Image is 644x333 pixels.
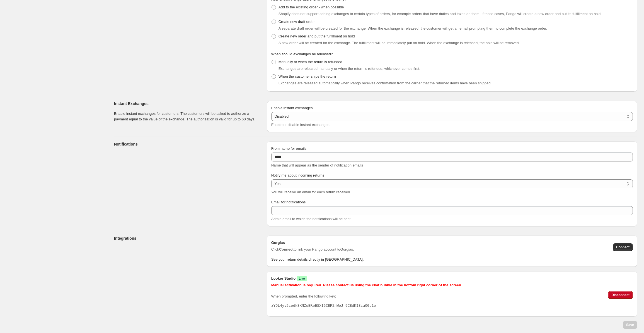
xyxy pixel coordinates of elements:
[114,236,262,241] h3: Integrations
[279,81,492,85] span: Exchanges are released automatically when Pango receives confirmation from the carrier that the r...
[271,217,351,221] span: Admin email to which the notifications will be sent
[271,106,313,110] span: Enable instant exchanges
[271,173,325,177] span: Notify me about incoming returns
[608,291,633,299] button: Disconnect
[271,190,351,194] span: You will receive an email for each return received.
[271,257,364,261] span: See your return details directly in [GEOGRAPHIC_DATA].
[271,283,462,287] span: Manual activation is required. Please contact us using the chat bubble in the bottom right corner...
[616,245,630,249] span: Connect
[299,276,305,281] span: Live
[279,247,294,251] strong: Connect
[271,52,333,56] span: When should exchanges be released?
[271,303,462,308] pre: zYQL4yv5codk8KNZwBRwESXI6CBRZnWoJr9CBdKI8ca00b1e
[611,293,630,297] span: Disconnect
[114,141,262,147] h3: Notifications
[271,123,330,127] span: Enable or disable instant exchanges.
[114,101,262,106] h3: Instant Exchanges
[271,240,354,246] h2: Gorgias
[279,74,336,79] span: When the customer ships the return
[279,41,520,45] span: A new order will be created for the exchange. The fulfillment will be immediately put on hold. Wh...
[271,282,462,308] div: When prompted, enter the following key:
[271,163,363,167] span: Name that will appear as the sender of notification emails
[279,34,355,38] span: Create new order and put the fulfillment on hold
[271,200,306,204] span: Email for notifications
[613,243,633,251] button: Connect
[279,5,344,9] span: Add to the existing order - when possible
[279,66,420,71] span: Exchanges are released manually or when the return is refunded, whichever comes first.
[271,146,306,151] span: From name for emails
[271,247,354,252] span: Click to link your Pango account to Gorgias .
[279,26,547,30] span: A separate draft order will be created for the exchange. When the exchange is released, the custo...
[271,276,462,281] h2: Looker Studio
[279,60,342,64] span: Manually or when the return is refunded
[114,111,262,122] p: Enable instant exchanges for customers. The customers will be asked to authorize a payment equal ...
[279,20,315,24] span: Create new draft order
[279,12,602,16] span: Shopify does not support adding exchanges to certain types of orders, for example orders that hav...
